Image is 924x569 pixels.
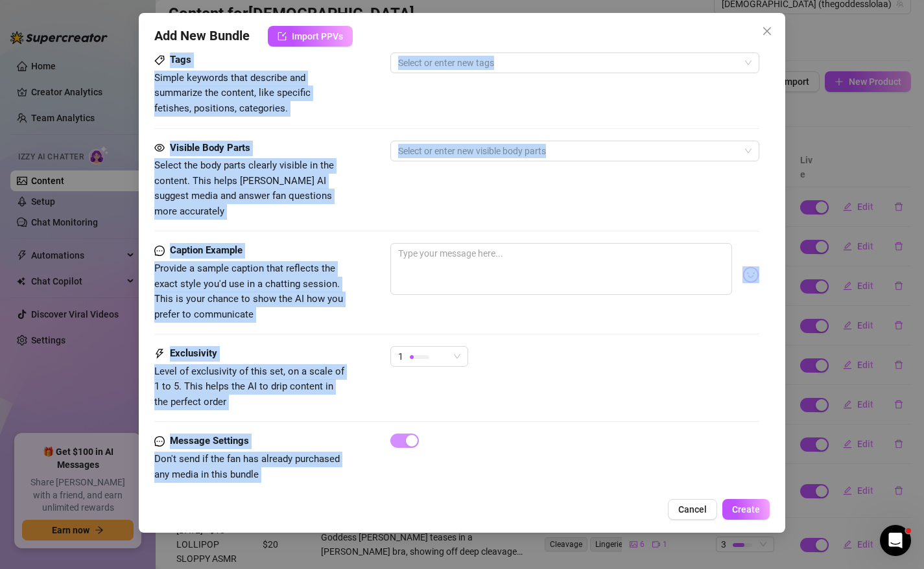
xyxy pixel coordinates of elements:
[757,26,777,36] span: Close
[668,499,717,520] button: Cancel
[154,243,165,259] span: message
[762,26,772,36] span: close
[170,244,243,256] strong: Caption Example
[154,262,343,320] span: Provide a sample caption that reflects the exact style you'd use in a chatting session. This is y...
[170,142,250,154] strong: Visible Body Parts
[742,266,759,283] img: svg%3e
[154,453,340,480] span: Don't send if the fan has already purchased any media in this bundle
[880,525,911,556] iframe: Intercom live chat
[154,55,165,65] span: tag
[154,26,250,47] span: Add New Bundle
[722,499,770,520] button: Create
[678,504,707,515] span: Cancel
[757,21,777,41] button: Close
[278,32,287,41] span: import
[170,54,191,65] strong: Tags
[154,72,311,114] span: Simple keywords that describe and summarize the content, like specific fetishes, positions, categ...
[398,347,403,366] span: 1
[154,366,344,408] span: Level of exclusivity of this set, on a scale of 1 to 5. This helps the AI to drip content in the ...
[732,504,760,515] span: Create
[170,435,249,447] strong: Message Settings
[268,26,353,47] button: Import PPVs
[154,159,334,217] span: Select the body parts clearly visible in the content. This helps [PERSON_NAME] AI suggest media a...
[154,143,165,153] span: eye
[292,31,343,41] span: Import PPVs
[154,434,165,449] span: message
[154,346,165,362] span: thunderbolt
[170,347,217,359] strong: Exclusivity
